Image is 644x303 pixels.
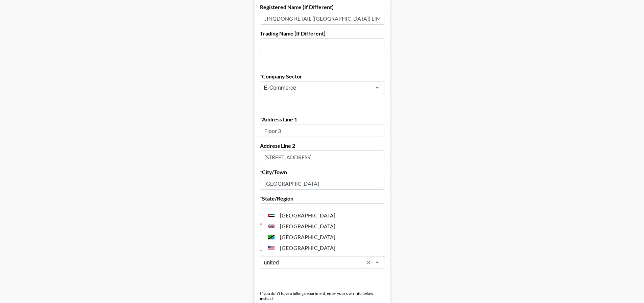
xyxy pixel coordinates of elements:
label: Country [260,248,384,255]
label: City/Town [260,169,384,176]
li: [GEOGRAPHIC_DATA] [262,221,387,232]
li: [GEOGRAPHIC_DATA] [262,210,387,221]
li: [GEOGRAPHIC_DATA] [262,242,387,253]
li: [GEOGRAPHIC_DATA] [262,232,387,242]
button: Clear [364,258,373,267]
label: Address Line 2 [260,142,384,149]
label: State/Region [260,195,384,202]
label: Zip/Postal Code [260,222,384,228]
label: Trading Name (If Different) [260,30,384,37]
label: Registered Name (If Different) [260,4,384,10]
label: Address Line 1 [260,116,384,123]
div: If you don't have a billing department, enter your own info below instead. [260,291,384,301]
button: Open [373,83,382,92]
button: Close [373,258,382,267]
label: Company Sector [260,73,384,80]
